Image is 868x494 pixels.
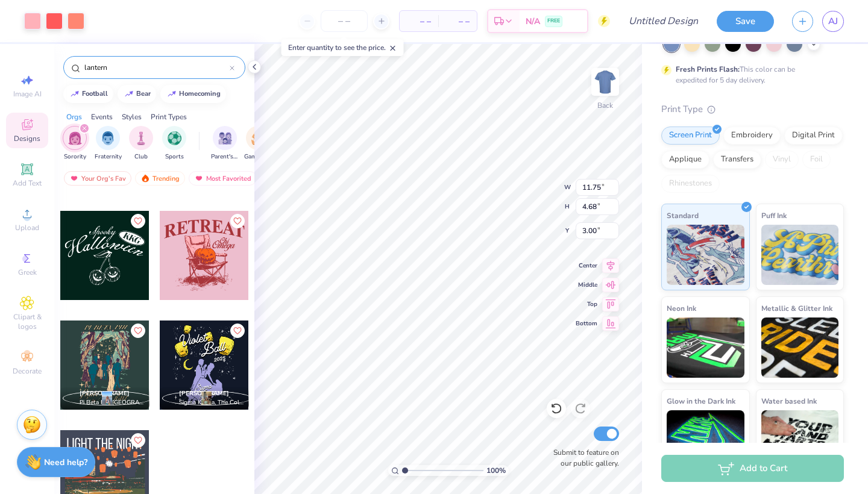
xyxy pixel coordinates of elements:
img: trend_line.gif [124,90,134,98]
span: Image AI [13,89,42,99]
button: filter button [63,126,87,161]
div: Rhinestones [661,175,720,193]
span: Glow in the Dark Ink [667,395,735,407]
img: Fraternity Image [101,131,115,145]
span: – – [407,15,431,28]
span: [PERSON_NAME] [179,389,229,398]
div: football [82,90,108,97]
img: Parent's Weekend Image [218,131,232,145]
div: Applique [661,151,709,169]
img: trend_line.gif [70,90,80,98]
div: filter for Parent's Weekend [211,126,239,161]
img: Game Day Image [251,131,265,145]
button: filter button [95,126,122,161]
div: filter for Club [129,126,153,161]
div: Styles [122,111,142,122]
div: Orgs [66,111,82,122]
div: homecoming [179,90,221,97]
div: Most Favorited [189,171,257,186]
button: filter button [244,126,272,161]
strong: Fresh Prints Flash: [676,64,740,74]
img: trend_line.gif [167,90,177,98]
label: Submit to feature on our public gallery. [547,447,619,469]
span: Metallic & Glitter Ink [761,302,832,314]
div: Print Type [661,102,844,116]
span: Water based Ink [761,395,817,407]
div: filter for Sports [162,126,186,161]
span: Upload [15,223,39,233]
button: filter button [129,126,153,161]
div: Vinyl [765,151,799,169]
span: Clipart & logos [6,312,48,331]
span: Fraternity [95,152,122,161]
div: This color can be expedited for 5 day delivery. [676,64,824,86]
span: Sorority [64,152,86,161]
div: Print Types [151,111,187,122]
button: football [63,85,113,103]
img: trending.gif [140,174,150,183]
span: Pi Beta Phi, [GEOGRAPHIC_DATA][US_STATE] [80,398,145,407]
button: filter button [211,126,239,161]
a: AJ [822,11,844,32]
span: Puff Ink [761,209,787,222]
span: [PERSON_NAME] [80,389,130,398]
img: Puff Ink [761,225,839,285]
span: AJ [828,14,838,28]
button: bear [118,85,156,103]
img: Club Image [134,131,148,145]
img: Neon Ink [667,317,744,378]
button: filter button [162,126,186,161]
span: – – [445,15,470,28]
span: Neon Ink [667,302,696,314]
div: Screen Print [661,127,720,145]
span: Sigma Kappa, The College of [US_STATE] [179,398,244,407]
span: Center [576,261,597,270]
button: Like [230,214,245,228]
span: Club [134,152,148,161]
button: Like [230,324,245,338]
div: bear [136,90,151,97]
span: Decorate [13,366,42,376]
button: Like [131,324,145,338]
span: Sports [165,152,184,161]
div: Enter quantity to see the price. [281,39,404,56]
span: Standard [667,209,699,222]
span: Designs [14,134,40,143]
span: Parent's Weekend [211,152,239,161]
span: Greek [18,267,37,277]
span: Bottom [576,319,597,328]
div: Digital Print [784,127,843,145]
img: most_fav.gif [194,174,204,183]
span: FREE [547,17,560,25]
span: Game Day [244,152,272,161]
div: filter for Sorority [63,126,87,161]
button: homecoming [160,85,226,103]
div: Events [91,111,113,122]
span: N/A [526,15,540,28]
img: Sports Image [168,131,181,145]
strong: Need help? [44,457,87,468]
span: Top [576,300,597,308]
input: Untitled Design [619,9,708,33]
div: filter for Fraternity [95,126,122,161]
button: Like [131,214,145,228]
img: Standard [667,225,744,285]
span: 100 % [486,465,506,476]
img: Sorority Image [68,131,82,145]
div: Trending [135,171,185,186]
input: – – [321,10,368,32]
button: Save [717,11,774,32]
img: Back [593,70,617,94]
img: Metallic & Glitter Ink [761,317,839,378]
div: filter for Game Day [244,126,272,161]
img: Glow in the Dark Ink [667,410,744,471]
span: Middle [576,281,597,289]
img: Water based Ink [761,410,839,471]
img: most_fav.gif [69,174,79,183]
span: Add Text [13,178,42,188]
div: Back [597,100,613,111]
input: Try "Alpha" [83,61,230,73]
button: Like [131,433,145,448]
div: Foil [802,151,831,169]
div: Transfers [713,151,761,169]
